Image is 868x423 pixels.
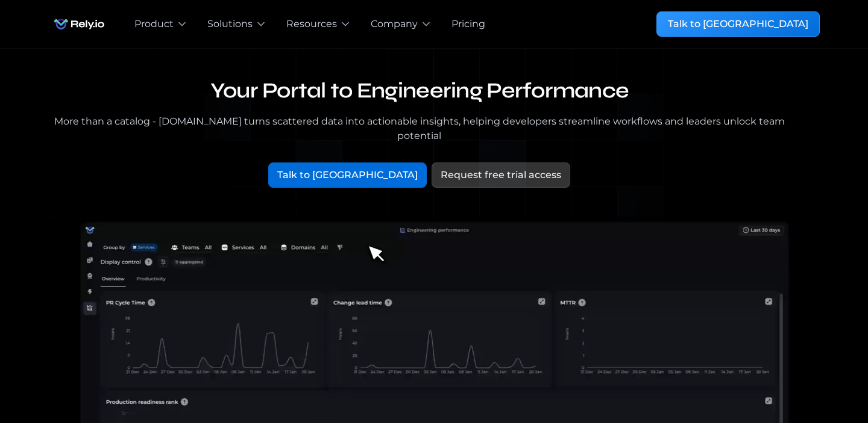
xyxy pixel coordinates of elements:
[668,17,808,31] div: Talk to [GEOGRAPHIC_DATA]
[656,11,820,37] a: Talk to [GEOGRAPHIC_DATA]
[371,17,418,31] div: Company
[286,17,337,31] div: Resources
[48,114,791,143] div: More than a catalog - [DOMAIN_NAME] turns scattered data into actionable insights, helping develo...
[48,12,110,36] a: home
[268,162,427,188] a: Talk to [GEOGRAPHIC_DATA]
[134,17,174,31] div: Product
[207,17,253,31] div: Solutions
[451,17,485,31] a: Pricing
[441,168,561,182] div: Request free trial access
[48,12,110,36] img: Rely.io logo
[48,78,791,105] h1: Your Portal to Engineering Performance
[277,168,418,182] div: Talk to [GEOGRAPHIC_DATA]
[432,162,570,188] a: Request free trial access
